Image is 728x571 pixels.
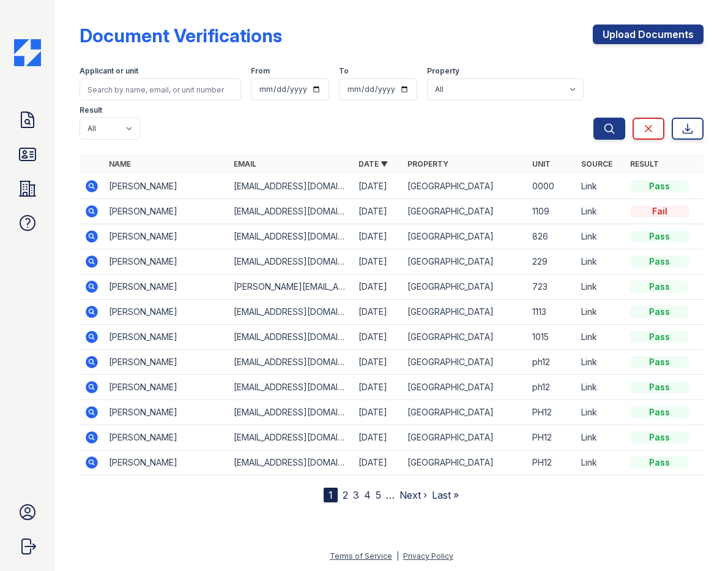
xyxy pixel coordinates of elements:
[354,350,403,375] td: [DATE]
[339,66,349,76] label: To
[527,249,576,274] td: 229
[109,159,131,168] a: Name
[576,300,625,325] td: Link
[104,249,229,274] td: [PERSON_NAME]
[532,159,551,168] a: Unit
[403,425,527,450] td: [GEOGRAPHIC_DATA]
[403,551,453,561] a: Privacy Policy
[581,159,612,168] a: Source
[527,350,576,375] td: ph12
[403,400,527,425] td: [GEOGRAPHIC_DATA]
[229,450,354,475] td: [EMAIL_ADDRESS][DOMAIN_NAME]
[630,331,689,343] div: Pass
[229,249,354,274] td: [EMAIL_ADDRESS][DOMAIN_NAME]
[229,350,354,375] td: [EMAIL_ADDRESS][DOMAIN_NAME]
[630,406,689,418] div: Pass
[527,224,576,249] td: 826
[229,274,354,300] td: [PERSON_NAME][EMAIL_ADDRESS][DOMAIN_NAME]
[527,375,576,400] td: ph12
[354,199,403,224] td: [DATE]
[330,551,392,561] a: Terms of Service
[576,425,625,450] td: Link
[364,489,371,501] a: 4
[630,281,689,293] div: Pass
[403,375,527,400] td: [GEOGRAPHIC_DATA]
[80,105,102,115] label: Result
[527,425,576,450] td: PH12
[527,400,576,425] td: PH12
[376,489,381,501] a: 5
[80,25,282,47] div: Document Verifications
[229,425,354,450] td: [EMAIL_ADDRESS][DOMAIN_NAME]
[403,450,527,475] td: [GEOGRAPHIC_DATA]
[630,306,689,318] div: Pass
[576,274,625,300] td: Link
[386,488,395,502] span: …
[576,249,625,274] td: Link
[403,300,527,325] td: [GEOGRAPHIC_DATA]
[229,224,354,249] td: [EMAIL_ADDRESS][DOMAIN_NAME]
[527,300,576,325] td: 1113
[354,425,403,450] td: [DATE]
[576,224,625,249] td: Link
[630,456,689,469] div: Pass
[229,375,354,400] td: [EMAIL_ADDRESS][DOMAIN_NAME]
[104,199,229,224] td: [PERSON_NAME]
[403,199,527,224] td: [GEOGRAPHIC_DATA]
[354,224,403,249] td: [DATE]
[104,174,229,199] td: [PERSON_NAME]
[354,274,403,300] td: [DATE]
[343,489,348,501] a: 2
[630,356,689,368] div: Pass
[593,25,704,44] a: Upload Documents
[576,375,625,400] td: Link
[354,300,403,325] td: [DATE]
[229,199,354,224] td: [EMAIL_ADDRESS][DOMAIN_NAME]
[14,39,41,66] img: CE_Icon_Blue-c292c112584629df590d857e76928e9f676e5b41ef8f769ba2f05ee15b207248.png
[630,230,689,243] div: Pass
[104,350,229,375] td: [PERSON_NAME]
[576,325,625,350] td: Link
[104,450,229,475] td: [PERSON_NAME]
[80,66,138,76] label: Applicant or unit
[576,350,625,375] td: Link
[354,400,403,425] td: [DATE]
[104,400,229,425] td: [PERSON_NAME]
[630,381,689,393] div: Pass
[229,400,354,425] td: [EMAIL_ADDRESS][DOMAIN_NAME]
[229,174,354,199] td: [EMAIL_ADDRESS][DOMAIN_NAME]
[527,199,576,224] td: 1109
[354,174,403,199] td: [DATE]
[576,450,625,475] td: Link
[251,66,270,76] label: From
[630,180,689,192] div: Pass
[630,255,689,268] div: Pass
[80,78,241,100] input: Search by name, email, or unit number
[630,431,689,444] div: Pass
[104,274,229,300] td: [PERSON_NAME]
[432,489,459,501] a: Last »
[403,224,527,249] td: [GEOGRAPHIC_DATA]
[403,274,527,300] td: [GEOGRAPHIC_DATA]
[104,300,229,325] td: [PERSON_NAME]
[229,325,354,350] td: [EMAIL_ADDRESS][DOMAIN_NAME]
[576,199,625,224] td: Link
[354,375,403,400] td: [DATE]
[527,274,576,300] td: 723
[396,551,399,561] div: |
[104,224,229,249] td: [PERSON_NAME]
[403,249,527,274] td: [GEOGRAPHIC_DATA]
[104,425,229,450] td: [PERSON_NAME]
[229,300,354,325] td: [EMAIL_ADDRESS][DOMAIN_NAME]
[576,400,625,425] td: Link
[527,174,576,199] td: 0000
[576,174,625,199] td: Link
[234,159,256,168] a: Email
[353,489,359,501] a: 3
[104,325,229,350] td: [PERSON_NAME]
[427,66,459,76] label: Property
[104,375,229,400] td: [PERSON_NAME]
[527,325,576,350] td: 1015
[630,205,689,217] div: Fail
[403,174,527,199] td: [GEOGRAPHIC_DATA]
